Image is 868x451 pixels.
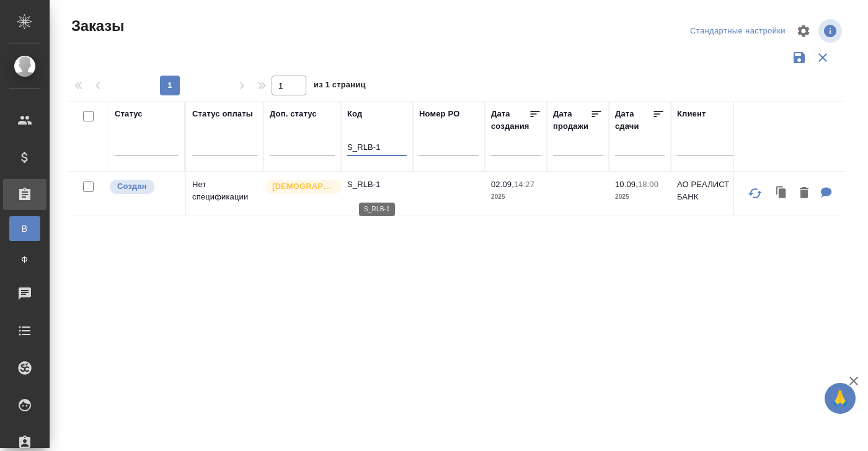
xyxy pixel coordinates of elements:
[687,22,789,41] div: split button
[770,181,794,206] button: Клонировать
[811,46,835,69] button: Сбросить фильтры
[347,178,407,191] p: S_RLB-1
[825,383,856,414] button: 🙏
[677,178,737,203] p: АО РЕАЛИСТ БАНК
[347,108,362,120] div: Код
[615,180,638,189] p: 10.09,
[491,108,529,133] div: Дата создания
[615,108,652,133] div: Дата сдачи
[314,77,366,95] span: из 1 страниц
[108,178,179,195] div: Выставляется автоматически при создании заказа
[677,108,706,120] div: Клиент
[270,108,317,120] div: Доп. статус
[68,16,124,36] span: Заказы
[491,180,514,189] p: 02.09,
[787,46,811,69] button: Сохранить фильтры
[115,108,143,120] div: Статус
[740,178,770,208] button: Обновить
[15,222,34,235] span: В
[789,16,818,46] span: Настроить таблицу
[638,180,658,189] p: 18:00
[117,180,147,193] p: Создан
[263,178,335,195] div: Выставляется автоматически для первых 3 заказов нового контактного лица. Особое внимание
[818,19,844,43] span: Посмотреть информацию
[186,172,263,216] td: Нет спецификации
[553,108,590,133] div: Дата продажи
[794,181,815,206] button: Удалить
[192,108,253,120] div: Статус оплаты
[272,180,334,193] p: [DEMOGRAPHIC_DATA]
[514,180,534,189] p: 14:27
[491,191,541,203] p: 2025
[419,108,459,120] div: Номер PO
[15,253,34,266] span: Ф
[615,191,665,203] p: 2025
[830,385,851,411] span: 🙏
[9,247,40,272] a: Ф
[9,216,40,241] a: В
